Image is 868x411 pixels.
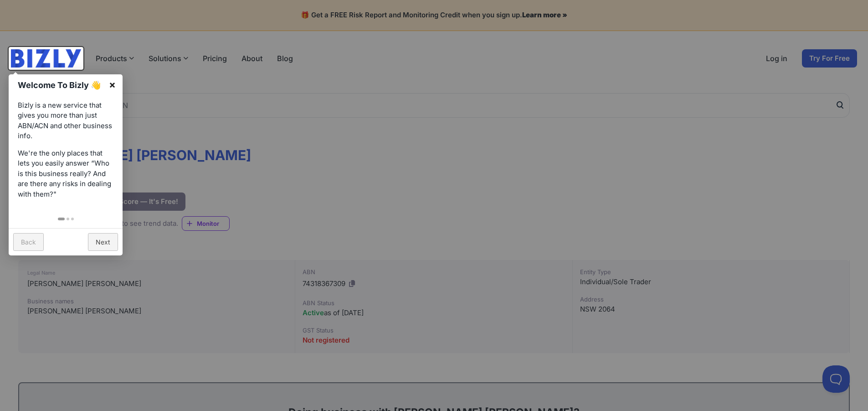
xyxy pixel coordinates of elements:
[88,233,118,251] a: Next
[18,148,113,200] p: We're the only places that lets you easily answer “Who is this business really? And are there any...
[102,74,123,95] a: ×
[18,79,104,91] h1: Welcome To Bizly 👋
[13,233,44,251] a: Back
[18,100,113,141] p: Bizly is a new service that gives you more than just ABN/ACN and other business info.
